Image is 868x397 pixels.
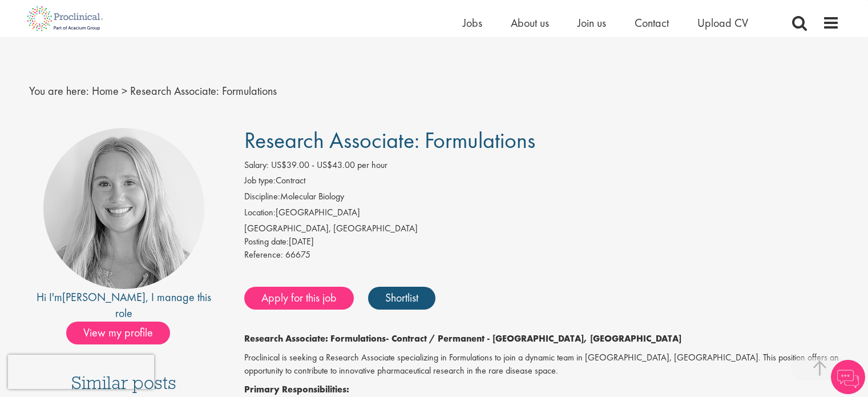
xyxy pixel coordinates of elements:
[66,322,170,344] span: View my profile
[368,287,435,310] a: Shortlist
[92,83,119,98] a: breadcrumb link
[244,332,386,344] strong: Research Associate: Formulations
[244,235,289,247] span: Posting date:
[244,174,276,187] label: Job type:
[43,128,204,289] img: imeage of recruiter Shannon Briggs
[271,159,387,171] span: US$39.00 - US$43.00 per hour
[244,222,839,235] div: [GEOGRAPHIC_DATA], [GEOGRAPHIC_DATA]
[66,324,181,339] a: View my profile
[244,190,839,206] li: Molecular Biology
[244,287,354,310] a: Apply for this job
[244,174,839,190] li: Contract
[244,235,839,248] div: [DATE]
[62,290,146,304] a: [PERSON_NAME]
[130,83,277,98] span: Research Associate: Formulations
[463,15,482,30] a: Jobs
[8,355,154,389] iframe: reCAPTCHA
[578,15,606,30] a: Join us
[244,206,276,219] label: Location:
[29,289,219,322] div: Hi I'm , I manage this role
[244,159,269,172] label: Salary:
[122,83,127,98] span: >
[244,383,349,395] strong: Primary Responsibilities:
[244,248,283,262] label: Reference:
[697,15,748,30] a: Upload CV
[244,206,839,222] li: [GEOGRAPHIC_DATA]
[635,15,669,30] a: Contact
[244,126,535,155] span: Research Associate: Formulations
[244,190,280,203] label: Discipline:
[831,360,865,394] img: Chatbot
[386,332,681,344] strong: - Contract / Permanent - [GEOGRAPHIC_DATA], [GEOGRAPHIC_DATA]
[29,83,89,98] span: You are here:
[285,248,310,260] span: 66675
[511,15,549,30] a: About us
[244,351,839,378] p: Proclinical is seeking a Research Associate specializing in Formulations to join a dynamic team i...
